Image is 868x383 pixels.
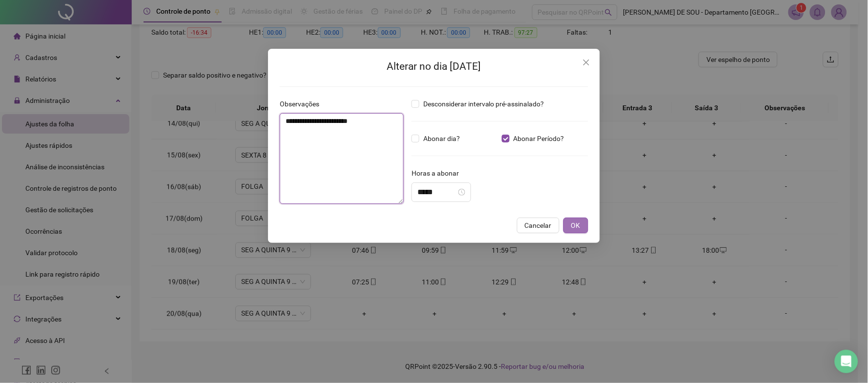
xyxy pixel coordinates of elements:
label: Observações [280,99,326,109]
button: Close [579,55,594,70]
h2: Alterar no dia [DATE] [280,59,588,75]
div: Open Intercom Messenger [835,350,858,373]
span: close [582,59,590,66]
label: Horas a abonar [412,168,465,179]
span: OK [571,220,580,231]
button: OK [563,218,588,233]
span: Desconsiderar intervalo pré-assinalado? [419,99,548,109]
button: Cancelar [517,218,559,233]
span: Abonar dia? [419,133,464,144]
span: Abonar Período? [510,133,568,144]
span: Cancelar [525,220,552,231]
